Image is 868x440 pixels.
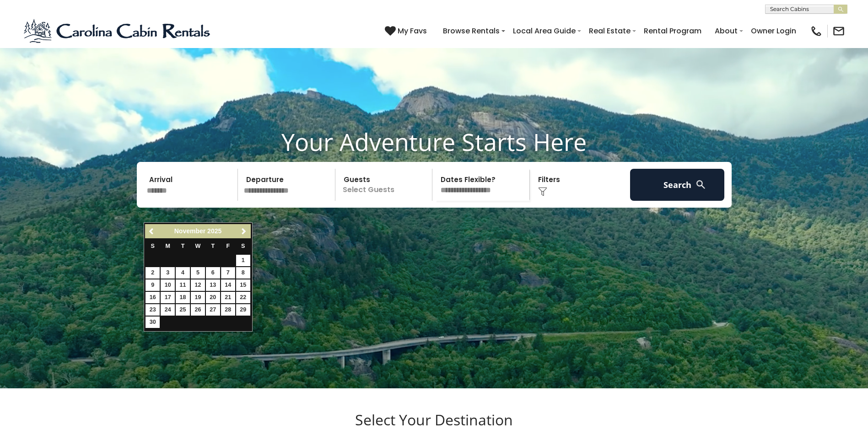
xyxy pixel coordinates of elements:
[191,279,205,291] a: 12
[176,267,190,279] a: 4
[161,267,175,279] a: 3
[195,243,201,249] span: Wednesday
[146,304,160,316] a: 23
[639,23,706,39] a: Rental Program
[206,292,220,303] a: 20
[221,292,235,303] a: 21
[236,255,250,266] a: 1
[236,292,250,303] a: 22
[191,292,205,303] a: 19
[810,25,823,38] img: phone-regular-black.png
[221,267,235,279] a: 7
[240,228,248,235] span: Next
[241,243,245,249] span: Saturday
[236,279,250,291] a: 15
[710,23,742,39] a: About
[181,243,185,249] span: Tuesday
[238,225,250,237] a: Next
[176,304,190,316] a: 25
[206,279,220,291] a: 13
[165,243,170,249] span: Monday
[161,279,175,291] a: 10
[151,243,155,249] span: Sunday
[221,304,235,316] a: 28
[176,292,190,303] a: 18
[176,279,190,291] a: 11
[7,128,861,156] h1: Your Adventure Starts Here
[148,228,156,235] span: Previous
[438,23,504,39] a: Browse Rentals
[206,267,220,279] a: 6
[832,25,845,38] img: mail-regular-black.png
[236,267,250,279] a: 8
[146,317,160,328] a: 30
[206,304,220,316] a: 27
[398,25,427,37] span: My Favs
[191,267,205,279] a: 5
[695,179,706,190] img: search-regular-white.png
[338,169,432,201] p: Select Guests
[226,243,230,249] span: Friday
[146,292,160,303] a: 16
[211,243,215,249] span: Thursday
[174,227,205,235] span: November
[191,304,205,316] a: 26
[146,225,157,237] a: Previous
[746,23,801,39] a: Owner Login
[146,279,160,291] a: 9
[538,187,547,196] img: filter--v1.png
[23,17,213,45] img: Blue-2.png
[161,292,175,303] a: 17
[630,169,725,201] button: Search
[161,304,175,316] a: 24
[146,267,160,279] a: 2
[584,23,635,39] a: Real Estate
[221,279,235,291] a: 14
[236,304,250,316] a: 29
[385,25,429,37] a: My Favs
[207,227,221,235] span: 2025
[508,23,580,39] a: Local Area Guide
